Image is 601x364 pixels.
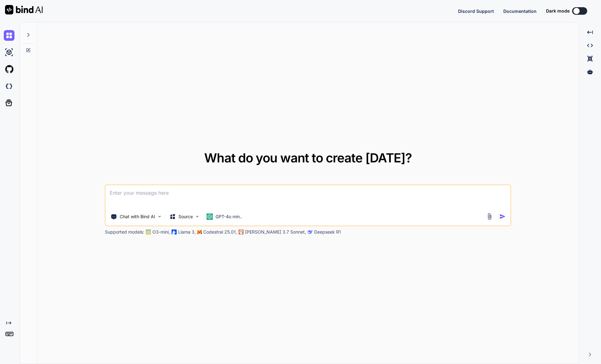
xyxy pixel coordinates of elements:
img: githubLight [4,64,14,75]
p: Source [178,214,193,220]
img: Bind AI [5,5,43,14]
img: claude [308,229,313,235]
img: chat [4,30,14,41]
img: ai-studio [4,47,14,58]
button: Discord Support [458,8,494,14]
span: Dark mode [546,8,570,14]
p: GPT-4o min.. [216,214,242,220]
img: Mistral-AI [198,230,202,234]
p: Chat with Bind AI [120,214,155,220]
p: [PERSON_NAME] 3.7 Sonnet, [245,229,306,235]
img: Pick Tools [157,214,162,219]
img: claude [239,229,244,235]
p: Codestral 25.01, [203,229,237,235]
p: O3-mini, [152,229,170,235]
p: Llama 3, [178,229,196,235]
img: GPT-4 [146,229,151,235]
p: Supported models: [105,229,144,235]
img: attachment [486,213,493,220]
img: Llama2 [172,229,177,235]
button: Documentation [503,8,537,14]
span: What do you want to create [DATE]? [204,150,412,166]
img: Pick Models [195,214,200,219]
img: GPT-4o mini [207,214,213,220]
img: darkCloudIdeIcon [4,81,14,92]
img: icon [499,213,506,220]
p: Deepseek R1 [314,229,341,235]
